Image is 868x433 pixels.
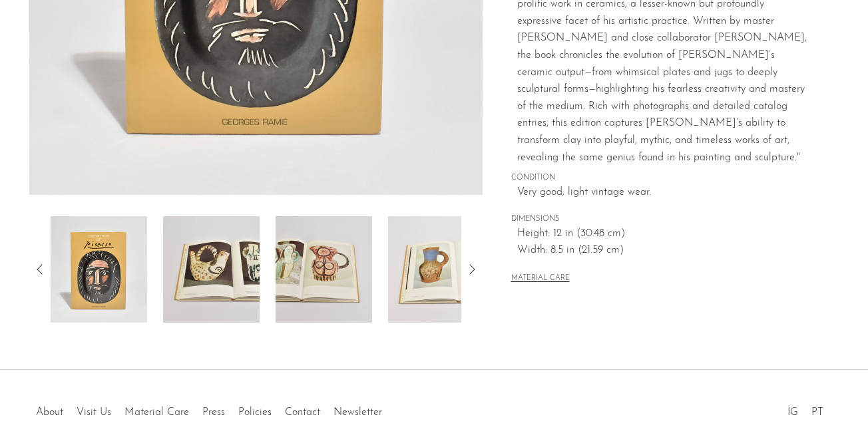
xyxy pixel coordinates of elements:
a: About [36,407,63,418]
span: Height: 12 in (30.48 cm) [517,225,811,243]
ul: Quick links [29,396,389,422]
a: IG [787,407,798,418]
img: Ceramics of Picasso [388,216,485,323]
span: CONDITION [511,172,811,184]
span: Very good; light vintage wear. [517,184,811,202]
img: Ceramics of Picasso [51,216,147,323]
a: Policies [238,407,272,418]
span: Width: 8.5 in (21.59 cm) [517,242,811,259]
img: Ceramics of Picasso [163,216,260,323]
button: MATERIAL CARE [511,274,570,284]
a: Material Care [124,407,189,418]
ul: Social Medias [781,396,830,422]
a: Visit Us [77,407,111,418]
a: Press [202,407,225,418]
a: Contact [285,407,320,418]
a: PT [811,407,823,418]
span: DIMENSIONS [511,214,811,225]
img: Ceramics of Picasso [276,216,372,323]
